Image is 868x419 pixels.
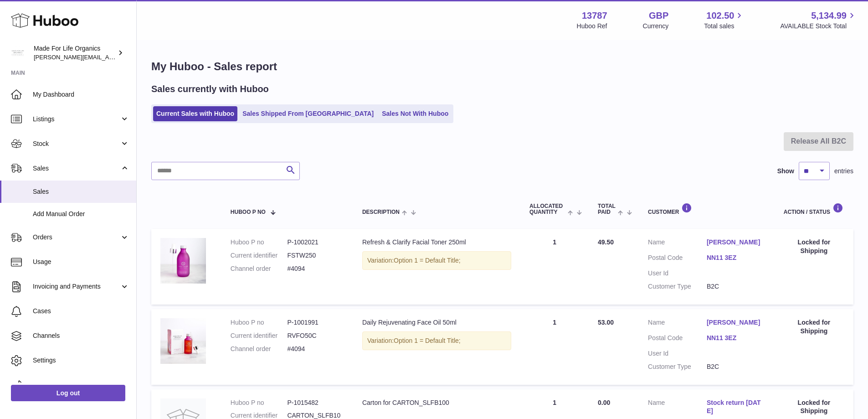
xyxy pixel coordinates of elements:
[394,257,461,264] span: Option 1 = Default Title;
[598,319,614,326] span: 53.00
[33,307,129,316] span: Cases
[287,238,344,247] dd: P-1002021
[33,140,120,148] span: Stock
[362,251,511,270] div: Variation:
[520,229,589,305] td: 1
[231,398,288,407] dt: Huboo P no
[707,398,765,416] a: Stock return [DATE]
[707,318,765,327] a: [PERSON_NAME]
[231,345,288,353] dt: Channel order
[231,318,288,327] dt: Huboo P no
[239,106,377,121] a: Sales Shipped From [GEOGRAPHIC_DATA]
[362,398,511,407] div: Carton for CARTON_SLFB100
[648,398,707,418] dt: Name
[231,251,288,260] dt: Current identifier
[33,233,120,242] span: Orders
[160,318,206,364] img: daily-rejuvenating-face-oil-50ml-rvfo50c-1.jpg
[784,318,844,336] div: Locked for Shipping
[362,318,511,327] div: Daily Rejuvenating Face Oil 50ml
[287,318,344,327] dd: P-1001991
[648,282,707,291] dt: Customer Type
[648,362,707,371] dt: Customer Type
[529,203,565,215] span: ALLOCATED Quantity
[362,331,511,350] div: Variation:
[33,258,129,266] span: Usage
[379,106,452,121] a: Sales Not With Huboo
[780,10,857,31] a: 5,134.99 AVAILABLE Stock Total
[153,106,237,121] a: Current Sales with Huboo
[151,83,269,95] h2: Sales currently with Huboo
[784,238,844,255] div: Locked for Shipping
[34,53,231,61] span: [PERSON_NAME][EMAIL_ADDRESS][PERSON_NAME][DOMAIN_NAME]
[707,362,765,371] dd: B2C
[598,399,610,406] span: 0.00
[33,210,129,218] span: Add Manual Order
[706,10,734,22] span: 102.50
[362,238,511,247] div: Refresh & Clarify Facial Toner 250ml
[648,318,707,329] dt: Name
[811,10,847,22] span: 5,134.99
[362,209,400,215] span: Description
[151,59,853,74] h1: My Huboo - Sales report
[834,167,853,176] span: entries
[33,164,120,173] span: Sales
[648,203,765,215] div: Customer
[231,331,288,340] dt: Current identifier
[33,282,120,291] span: Invoicing and Payments
[34,44,116,62] div: Made For Life Organics
[287,398,344,407] dd: P-1015482
[231,264,288,273] dt: Channel order
[704,10,745,31] a: 102.50 Total sales
[649,10,668,22] strong: GBP
[648,269,707,278] dt: User Id
[780,22,857,31] span: AVAILABLE Stock Total
[520,309,589,385] td: 1
[33,90,129,99] span: My Dashboard
[648,253,707,264] dt: Postal Code
[33,331,129,340] span: Channels
[287,331,344,340] dd: RVFO50C
[582,10,607,22] strong: 13787
[648,238,707,249] dt: Name
[577,22,607,31] div: Huboo Ref
[11,385,125,401] a: Log out
[160,238,206,284] img: refresh-_-clarify-facial-toner-250ml-fstw250-1.jpg
[784,203,844,215] div: Action / Status
[33,187,129,196] span: Sales
[11,46,25,60] img: geoff.winwood@madeforlifeorganics.com
[231,238,288,247] dt: Huboo P no
[707,253,765,262] a: NN11 3EZ
[648,349,707,358] dt: User Id
[598,203,616,215] span: Total paid
[287,251,344,260] dd: FSTW250
[707,282,765,291] dd: B2C
[707,334,765,342] a: NN11 3EZ
[33,356,129,365] span: Settings
[704,22,745,31] span: Total sales
[231,209,266,215] span: Huboo P no
[784,398,844,416] div: Locked for Shipping
[33,381,129,389] span: Returns
[394,337,461,344] span: Option 1 = Default Title;
[287,345,344,353] dd: #4094
[777,167,794,176] label: Show
[643,22,669,31] div: Currency
[707,238,765,247] a: [PERSON_NAME]
[648,334,707,345] dt: Postal Code
[33,115,120,124] span: Listings
[287,264,344,273] dd: #4094
[598,238,614,246] span: 49.50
